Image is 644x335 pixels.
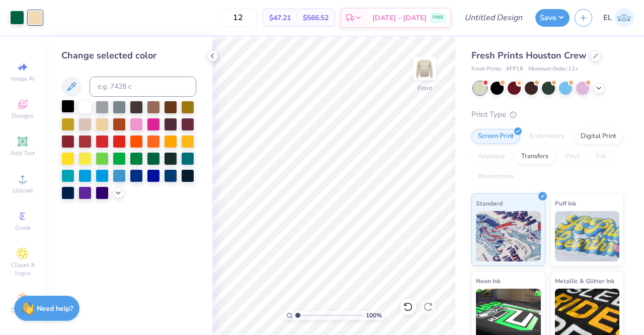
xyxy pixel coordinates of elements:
span: Fresh Prints Houston Crew [471,49,586,61]
input: e.g. 7428 c [90,77,196,97]
div: Rhinestones [471,169,520,184]
strong: Need help? [37,304,73,313]
span: Image AI [11,75,35,83]
span: [DATE] - [DATE] [372,13,427,23]
span: Upload [13,186,33,194]
span: 100 % [366,311,382,320]
span: Metallic & Glitter Ink [555,276,614,286]
span: Minimum Order: 12 + [528,65,579,74]
span: FREE [433,14,443,21]
img: Puff Ink [555,211,620,261]
span: Decorate [11,306,35,314]
div: Front [418,84,432,93]
span: $566.52 [303,13,329,23]
input: – – [218,9,258,27]
span: Standard [476,198,503,209]
span: $47.21 [269,13,291,23]
a: EL [603,8,634,28]
img: Eric Liu [614,8,634,28]
div: Transfers [515,149,555,164]
img: Standard [476,211,541,261]
span: Designs [12,112,34,120]
div: Change selected color [61,49,196,62]
div: Screen Print [471,129,520,144]
div: Vinyl [558,149,586,164]
span: Puff Ink [555,198,576,209]
span: Add Text [11,149,35,157]
span: Clipart & logos [5,261,40,277]
span: Greek [15,224,31,232]
span: Neon Ink [476,276,501,286]
div: Foil [589,149,613,164]
span: Fresh Prints [471,65,501,74]
img: Front [415,58,435,79]
div: Digital Print [574,129,623,144]
button: Save [535,9,570,27]
span: EL [603,12,612,24]
span: # FP18 [506,65,523,74]
div: Print Type [471,109,624,120]
input: Untitled Design [456,8,530,28]
div: Embroidery [523,129,571,144]
div: Applique [471,149,512,164]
